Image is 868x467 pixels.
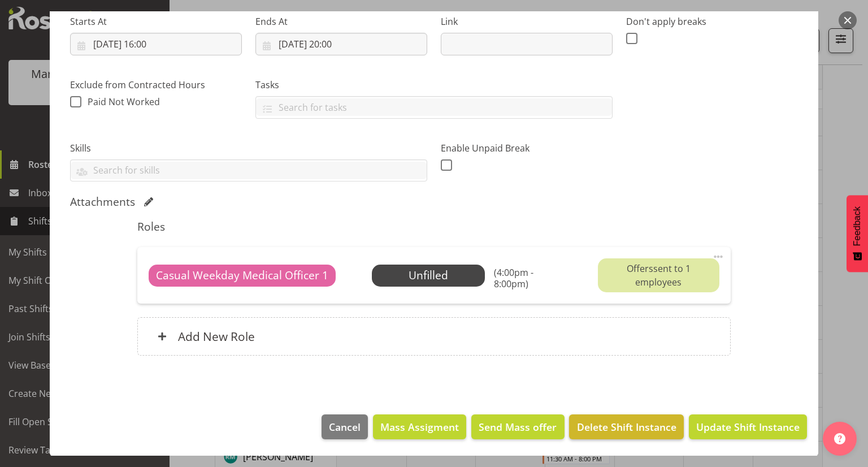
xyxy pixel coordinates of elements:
span: Update Shift Instance [696,420,800,434]
span: Offers [627,262,653,275]
button: Update Shift Instance [689,414,807,439]
h5: Roles [137,220,730,233]
label: Starts At [70,15,242,28]
img: help-xxl-2.png [834,433,845,444]
span: Casual Weekday Medical Officer 1 [156,267,328,284]
button: Feedback - Show survey [847,195,868,272]
span: Delete Shift Instance [577,420,676,434]
label: Exclude from Contracted Hours [70,78,242,92]
button: Delete Shift Instance [569,414,683,439]
button: Mass Assigment [373,414,466,439]
label: Don't apply breaks [626,15,798,28]
h6: (4:00pm - 8:00pm) [494,267,568,289]
h6: Add New Role [178,329,255,344]
label: Tasks [255,78,613,92]
div: sent to 1 employees [598,258,719,292]
button: Cancel [322,414,368,439]
input: Search for tasks [256,98,612,116]
input: Click to select... [255,33,427,55]
span: Send Mass offer [479,420,557,434]
input: Search for skills [71,162,427,179]
label: Enable Unpaid Break [441,141,613,155]
label: Skills [70,141,427,155]
label: Ends At [255,15,427,28]
span: Unfilled [409,267,448,283]
h5: Attachments [70,195,135,209]
input: Click to select... [70,33,242,55]
label: Link [441,15,613,28]
span: Mass Assigment [380,420,459,434]
span: Feedback [852,206,862,246]
button: Send Mass offer [471,414,564,439]
span: Cancel [329,420,361,434]
span: Paid Not Worked [88,96,160,108]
